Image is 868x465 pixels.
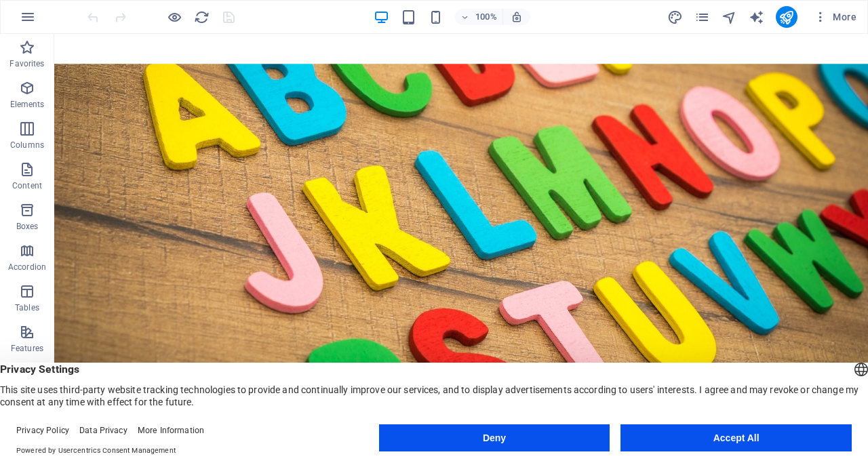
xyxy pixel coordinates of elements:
span: More [814,10,856,24]
button: navigator [722,9,738,25]
i: Design (Ctrl+Alt+Y) [667,9,683,25]
button: Click here to leave preview mode and continue editing [166,9,182,25]
button: 100% [455,9,503,25]
p: Favorites [9,58,44,69]
button: pages [694,9,711,25]
h6: 100% [475,9,497,25]
i: Pages (Ctrl+Alt+S) [694,9,710,25]
p: Content [12,180,42,191]
button: reload [193,9,210,25]
i: AI Writer [749,9,764,25]
i: On resize automatically adjust zoom level to fit chosen device. [511,11,523,23]
i: Publish [778,9,794,25]
p: Accordion [8,262,46,272]
button: More [808,6,862,28]
button: design [667,9,684,25]
i: Reload page [194,9,210,25]
p: Features [11,343,43,354]
p: Tables [15,302,39,313]
p: Elements [10,99,45,110]
i: Navigator [722,9,737,25]
button: publish [776,6,797,28]
p: Columns [10,140,44,150]
button: text_generator [749,9,765,25]
p: Boxes [16,221,39,232]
